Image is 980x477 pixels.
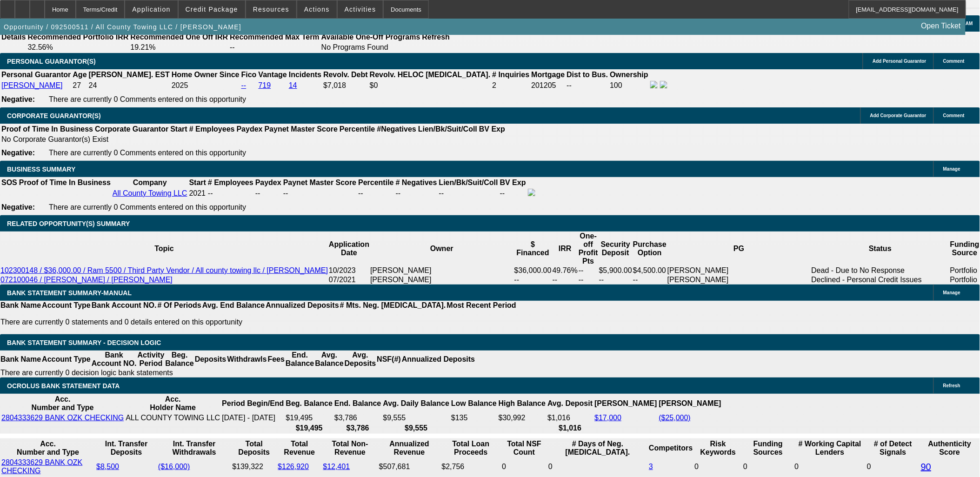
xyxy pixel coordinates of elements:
[283,179,356,186] b: Paynet Master Score
[870,113,927,118] span: Add Corporate Guarantor
[267,351,285,368] th: Fees
[321,33,421,42] th: Available One-Off Programs
[370,266,514,275] td: [PERSON_NAME]
[578,275,599,285] td: --
[396,179,437,186] b: # Negatives
[743,439,793,457] th: Funding Sources
[649,463,653,470] a: 3
[514,275,552,285] td: --
[95,125,168,133] b: Corporate Guarantor
[194,351,227,368] th: Deposits
[89,71,170,79] b: [PERSON_NAME]. EST
[548,458,647,476] td: 0
[323,439,378,457] th: Total Non-Revenue
[650,81,658,88] img: facebook-icon.png
[441,458,501,476] td: $2,756
[492,71,529,79] b: # Inquiries
[88,80,170,91] td: 24
[221,413,284,423] td: [DATE] - [DATE]
[552,275,578,285] td: --
[358,179,393,186] b: Percentile
[578,266,599,275] td: --
[345,6,376,13] span: Activities
[113,189,187,197] a: All County Towing LLC
[334,413,381,423] td: $3,786
[221,395,284,412] th: Period Begin/End
[1,203,35,211] b: Negative:
[229,33,320,42] th: Recommended Max Term
[1,95,35,103] b: Negative:
[743,458,793,476] td: 0
[265,301,339,310] th: Annualized Deposits
[265,125,338,133] b: Paynet Master Score
[370,232,514,266] th: Owner
[130,43,228,52] td: 19.21%
[338,0,383,18] button: Activities
[208,189,213,197] span: --
[547,413,593,423] td: $1,016
[1,71,71,79] b: Personal Guarantor
[255,188,282,199] td: --
[1,135,509,144] td: No Corporate Guarantor(s) Exist
[667,232,811,266] th: PG
[253,6,289,13] span: Resources
[49,149,246,157] span: There are currently 0 Comments entered on this opportunity
[91,351,137,368] th: Bank Account NO.
[1,178,18,187] th: SOS
[370,275,514,285] td: [PERSON_NAME]
[943,166,960,172] span: Manage
[794,439,866,457] th: # Working Capital Lenders
[795,463,799,470] span: 0
[599,232,633,266] th: Security Deposit
[229,43,320,52] td: --
[328,266,370,275] td: 10/2023
[500,188,527,199] td: --
[401,351,475,368] th: Annualized Deposits
[609,80,649,91] td: 100
[328,275,370,285] td: 07/2021
[811,266,950,275] td: Dead - Due to No Response
[189,188,207,199] td: 2021
[594,395,658,412] th: [PERSON_NAME]
[694,458,742,476] td: 0
[479,125,505,133] b: BV Exp
[227,351,267,368] th: Withdrawls
[4,23,241,31] span: Opportunity / 092500511 / All County Towing LLC / [PERSON_NAME]
[125,395,220,412] th: Acc. Holder Name
[321,43,421,52] td: No Programs Found
[451,413,497,423] td: $135
[172,81,188,89] span: 2025
[340,301,447,310] th: # Mts. Neg. [MEDICAL_DATA].
[255,179,281,186] b: Paydex
[610,71,648,79] b: Ownership
[259,71,287,79] b: Vantage
[943,113,965,118] span: Comment
[422,33,451,42] th: Refresh
[492,80,530,91] td: 2
[246,0,296,18] button: Resources
[232,439,276,457] th: Total Deposits
[1,395,124,412] th: Acc. Number and Type
[19,178,111,187] th: Proof of Time In Business
[0,318,516,326] p: There are currently 0 statements and 0 details entered on this opportunity
[547,395,593,412] th: Avg. Deposit
[873,59,927,64] span: Add Personal Guarantor
[531,80,566,91] td: 201205
[277,439,321,457] th: Total Revenue
[286,413,333,423] td: $19,495
[376,351,401,368] th: NSF(#)
[208,179,253,186] b: # Employees
[567,71,608,79] b: Dist to Bus.
[232,458,276,476] td: $139,322
[289,81,297,89] a: 14
[259,81,271,89] a: 719
[383,413,450,423] td: $9,555
[72,80,87,91] td: 27
[189,125,235,133] b: # Employees
[7,112,101,119] span: CORPORATE GUARANTOR(S)
[867,439,920,457] th: # of Detect Signals
[0,276,173,284] a: 072100046 / [PERSON_NAME] / [PERSON_NAME]
[158,439,231,457] th: Int. Transfer Withdrawals
[49,203,246,211] span: There are currently 0 Comments entered on this opportunity
[323,463,350,470] a: $12,401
